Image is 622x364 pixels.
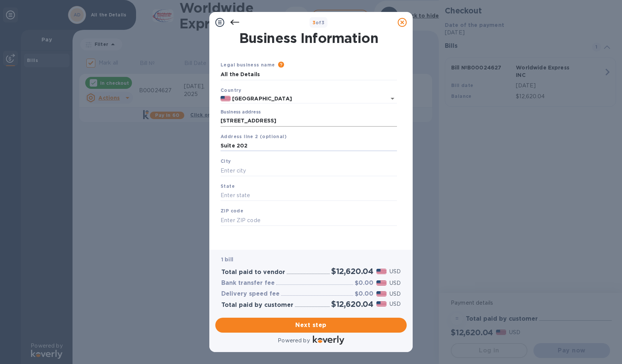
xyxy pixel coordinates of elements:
h3: Delivery speed fee [221,290,280,298]
input: Enter ZIP code [221,215,397,226]
b: Legal business name [221,62,275,68]
b: Address line 2 (optional) [221,134,287,139]
img: US [221,96,231,101]
img: USD [376,291,387,296]
input: Select country [231,94,376,103]
p: USD [389,279,401,287]
h2: $12,620.04 [331,299,373,309]
input: Enter address line 2 [221,140,397,152]
input: Enter city [221,165,397,176]
h3: Total paid by customer [221,302,293,309]
h2: $12,620.04 [331,267,373,276]
input: Enter legal business name [221,69,397,80]
b: City [221,158,231,164]
button: Next step [215,318,407,333]
input: Enter address [221,115,397,127]
h3: $0.00 [355,280,373,287]
b: State [221,183,235,189]
p: USD [389,268,401,276]
h3: $0.00 [355,290,373,298]
b: of 3 [312,20,325,25]
span: 3 [312,20,315,25]
img: USD [376,269,387,274]
b: Country [221,87,241,93]
button: Open [387,93,398,104]
img: USD [376,301,387,307]
p: Powered by [278,337,310,345]
h3: Bank transfer fee [221,280,275,287]
b: 1 bill [221,256,233,262]
p: USD [389,290,401,298]
h3: Total paid to vendor [221,269,285,276]
p: USD [389,300,401,308]
label: Business address [221,110,261,115]
img: Logo [313,336,344,345]
input: Enter state [221,190,397,201]
span: Next step [221,321,401,330]
img: USD [376,280,387,286]
b: ZIP code [221,208,243,214]
h1: Business Information [219,30,398,46]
